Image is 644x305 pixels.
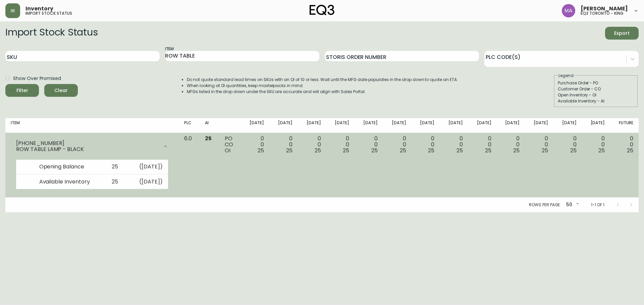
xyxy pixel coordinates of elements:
div: 0 0 [247,136,264,154]
span: Show Over Promised [13,75,61,82]
span: 25 [457,147,463,154]
span: 25 [513,147,520,154]
span: 25 [627,147,633,154]
th: [DATE] [440,118,468,133]
li: MFGs listed in the drop down under the SKU are accurate and will align with Sales Portal. [187,89,458,95]
th: AI [200,118,219,133]
p: Rows per page: [529,202,561,208]
span: Export [610,29,633,37]
span: 25 [315,147,321,154]
div: 0 0 [615,136,633,154]
div: 0 0 [388,136,406,154]
div: Open Inventory - OI [558,92,634,98]
span: 25 [485,147,491,154]
li: When looking at OI quantities, keep masterpacks in mind. [187,83,458,89]
div: Available Inventory - AI [558,98,634,104]
img: logo [310,5,334,15]
th: Item [5,118,179,133]
th: [DATE] [468,118,497,133]
div: Purchase Order - PO [558,80,634,86]
span: 25 [400,147,406,154]
span: 25 [428,147,434,154]
td: Available Inventory [34,174,101,189]
div: ROW TABLE LAMP - BLACK [16,146,159,152]
td: ( [DATE] ) [123,174,168,189]
span: OI [225,147,230,154]
th: PLC [179,118,200,133]
span: [PERSON_NAME] [581,6,628,11]
span: 25 [542,147,548,154]
div: 0 0 [587,136,605,154]
th: Future [610,118,639,133]
th: [DATE] [269,118,298,133]
span: Clear [50,86,72,95]
th: [DATE] [553,118,582,133]
td: 6.0 [179,133,200,198]
div: [PHONE_NUMBER]ROW TABLE LAMP - BLACK [11,136,173,157]
div: 0 0 [332,136,350,154]
span: 25 [598,147,605,154]
th: [DATE] [241,118,270,133]
h5: eq3 toronto - king [581,11,624,15]
td: 25 [101,174,123,189]
div: 0 0 [502,136,520,154]
div: 0 0 [275,136,292,154]
span: 25 [205,135,212,142]
li: Do not quote standard lead times on SKUs with an OI of 10 or less. Wait until the MFG date popula... [187,77,458,83]
div: Customer Order - CO [558,86,634,92]
td: Opening Balance [34,160,101,174]
h5: import stock status [25,11,72,15]
div: 0 0 [559,136,577,154]
div: PO CO [225,136,235,154]
span: 25 [258,147,264,154]
div: Filter [16,86,28,95]
div: 0 0 [417,136,435,154]
h2: Import Stock Status [5,27,98,40]
th: [DATE] [582,118,610,133]
th: [DATE] [326,118,355,133]
td: ( [DATE] ) [123,160,168,174]
span: Inventory [25,6,53,11]
div: 0 0 [530,136,548,154]
button: Clear [44,84,78,97]
img: 4f0989f25cbf85e7eb2537583095d61e [562,4,575,17]
div: [PHONE_NUMBER] [16,140,159,146]
div: 0 0 [360,136,378,154]
span: 25 [343,147,349,154]
div: 0 0 [474,136,491,154]
span: 25 [286,147,292,154]
button: Export [605,27,639,40]
th: [DATE] [383,118,412,133]
div: 0 0 [445,136,463,154]
th: [DATE] [497,118,525,133]
p: 1-1 of 1 [591,202,604,208]
legend: Legend [558,73,574,79]
th: [DATE] [412,118,440,133]
button: Filter [5,84,39,97]
td: 25 [101,160,123,174]
span: 25 [371,147,378,154]
div: 50 [563,200,580,211]
th: [DATE] [298,118,326,133]
span: 25 [570,147,577,154]
th: [DATE] [355,118,383,133]
div: 0 0 [303,136,321,154]
th: [DATE] [525,118,553,133]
